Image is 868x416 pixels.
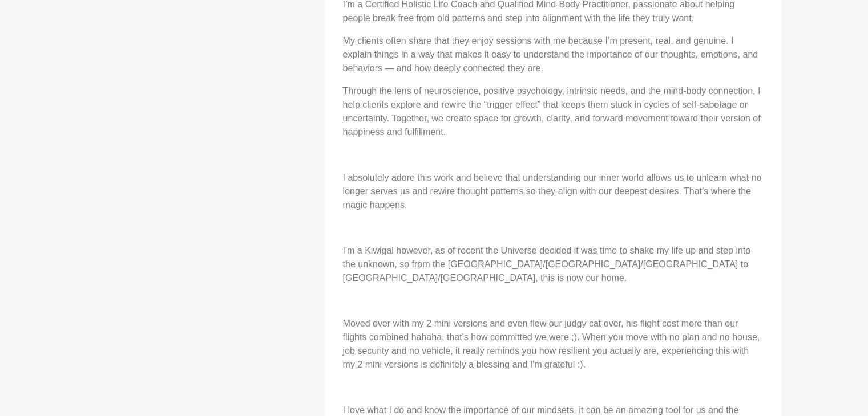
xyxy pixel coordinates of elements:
[343,34,763,75] p: My clients often share that they enjoy sessions with me because I’m present, real, and genuine. I...
[343,171,763,212] p: I absolutely adore this work and believe that understanding our inner world allows us to unlearn ...
[343,317,763,372] p: Moved over with my 2 mini versions and even flew our judgy cat over, his flight cost more than ou...
[343,244,763,285] p: I'm a Kiwigal however, as of recent the Universe decided it was time to shake my life up and step...
[343,84,763,139] p: Through the lens of neuroscience, positive psychology, intrinsic needs, and the mind-body connect...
